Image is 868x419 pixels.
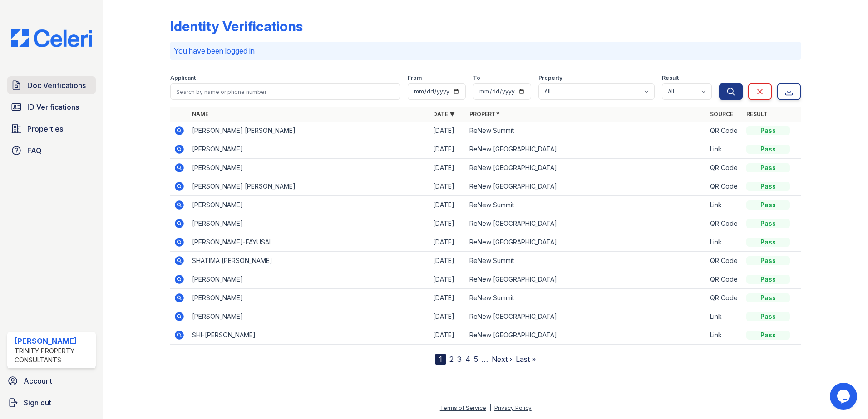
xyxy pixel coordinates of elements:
label: Property [538,74,562,82]
div: Trinity Property Consultants [15,346,92,365]
a: Doc Verifications [7,76,96,94]
td: ReNew [GEOGRAPHIC_DATA] [466,177,707,196]
td: [PERSON_NAME] [188,140,429,159]
span: FAQ [27,145,42,156]
td: ReNew [GEOGRAPHIC_DATA] [466,233,707,252]
td: [DATE] [429,252,466,270]
span: … [482,354,488,365]
td: ReNew [GEOGRAPHIC_DATA] [466,307,707,326]
td: QR Code [706,252,743,270]
td: [PERSON_NAME] [188,307,429,326]
a: Privacy Policy [494,404,532,411]
a: Terms of Service [440,404,486,411]
label: Applicant [170,74,196,82]
td: QR Code [706,159,743,177]
a: 4 [465,355,470,364]
td: [DATE] [429,140,466,159]
div: Pass [746,256,790,265]
div: Identity Verifications [170,18,303,34]
td: Link [706,307,743,326]
td: SHATIMA [PERSON_NAME] [188,252,429,270]
a: ID Verifications [7,98,96,116]
div: Pass [746,275,790,284]
td: Link [706,196,743,214]
p: You have been logged in [174,45,797,56]
a: Account [4,372,99,390]
td: QR Code [706,289,743,307]
a: Properties [7,120,96,138]
td: [DATE] [429,289,466,307]
div: Pass [746,145,790,154]
div: Pass [746,293,790,302]
td: ReNew Summit [466,122,707,140]
a: Property [469,111,500,117]
a: Sign out [4,394,99,412]
td: QR Code [706,177,743,196]
td: [PERSON_NAME] [PERSON_NAME] [188,122,429,140]
span: Doc Verifications [27,80,86,91]
td: [DATE] [429,307,466,326]
a: Next › [492,355,512,364]
span: Sign out [24,397,51,408]
div: Pass [746,126,790,135]
td: QR Code [706,214,743,233]
td: [PERSON_NAME] [PERSON_NAME] [188,177,429,196]
a: Result [746,111,768,117]
td: [DATE] [429,196,466,214]
td: [PERSON_NAME] [188,159,429,177]
td: [DATE] [429,177,466,196]
span: ID Verifications [27,102,79,112]
td: ReNew Summit [466,252,707,270]
td: [DATE] [429,233,466,252]
td: SHI-[PERSON_NAME] [188,326,429,345]
div: Pass [746,331,790,340]
div: Pass [746,163,790,172]
td: [PERSON_NAME] [188,289,429,307]
td: [DATE] [429,214,466,233]
span: Account [24,375,52,386]
td: ReNew Summit [466,196,707,214]
iframe: chat widget [830,383,859,410]
td: [DATE] [429,159,466,177]
td: [DATE] [429,122,466,140]
td: ReNew [GEOGRAPHIC_DATA] [466,326,707,345]
td: QR Code [706,122,743,140]
div: | [489,404,491,411]
td: [PERSON_NAME] [188,196,429,214]
img: CE_Logo_Blue-a8612792a0a2168367f1c8372b55b34899dd931a85d93a1a3d3e32e68fde9ad4.png [4,29,99,47]
a: Name [192,111,208,117]
span: Properties [27,123,63,134]
div: Pass [746,200,790,209]
td: ReNew [GEOGRAPHIC_DATA] [466,214,707,233]
input: Search by name or phone number [170,83,400,100]
td: [DATE] [429,326,466,345]
td: Link [706,140,743,159]
td: Link [706,326,743,345]
td: QR Code [706,270,743,289]
td: ReNew [GEOGRAPHIC_DATA] [466,159,707,177]
div: [PERSON_NAME] [15,336,92,346]
label: From [408,74,422,82]
a: FAQ [7,141,96,160]
label: To [473,74,480,82]
div: 1 [435,354,446,365]
label: Result [662,74,679,82]
a: Last » [516,355,536,364]
a: 5 [474,355,478,364]
td: [PERSON_NAME] [188,214,429,233]
td: Link [706,233,743,252]
td: [DATE] [429,270,466,289]
td: ReNew [GEOGRAPHIC_DATA] [466,270,707,289]
a: 3 [457,355,462,364]
td: ReNew Summit [466,289,707,307]
div: Pass [746,182,790,191]
div: Pass [746,312,790,321]
td: ReNew [GEOGRAPHIC_DATA] [466,140,707,159]
td: [PERSON_NAME]-FAYUSAL [188,233,429,252]
a: Date ▼ [433,111,455,117]
div: Pass [746,238,790,247]
a: Source [710,111,733,117]
a: 2 [449,355,454,364]
div: Pass [746,219,790,228]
